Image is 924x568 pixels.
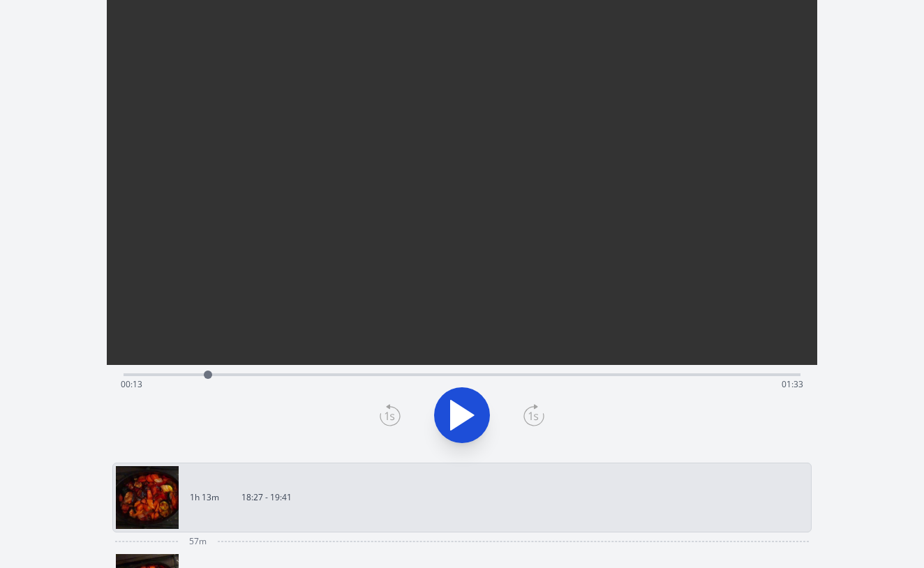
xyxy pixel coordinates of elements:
p: 18:27 - 19:41 [241,492,292,503]
span: 00:13 [121,378,142,390]
p: 1h 13m [190,492,219,503]
span: 01:33 [782,378,803,390]
span: 57m [189,536,207,547]
img: 250829092819_thumb.jpeg [116,466,179,529]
